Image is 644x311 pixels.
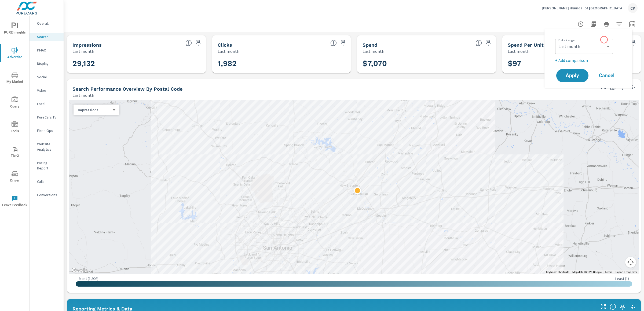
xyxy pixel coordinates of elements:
[30,140,64,153] div: Website Analytics
[599,302,608,311] button: Make Fullscreen
[72,42,102,48] h5: Impressions
[30,33,64,41] div: Search
[2,47,28,60] span: Advertise
[30,60,64,68] div: Display
[629,39,638,47] span: Save this to your personalized report
[72,48,94,54] p: Last month
[30,113,64,121] div: PureCars TV
[78,108,111,112] p: Impressions
[629,302,638,311] button: Minimize Widget
[37,160,59,171] p: Pacing Report
[363,59,491,68] h3: $7,070
[37,34,59,39] p: Search
[72,86,182,92] h5: Search Performance Overview By Postal Code
[556,69,588,82] button: Apply
[30,73,64,81] div: Social
[30,46,64,54] div: PMAX
[71,267,88,274] img: Google
[628,3,638,13] div: CP
[37,88,59,93] p: Video
[601,19,612,29] button: Print Report
[2,121,28,134] span: Tools
[72,59,200,68] h3: 29,132
[2,146,28,159] span: Tier2
[37,61,59,66] p: Display
[330,40,337,46] span: The number of times an ad was clicked by a consumer.
[79,276,98,281] p: Most ( 1,909 )
[37,128,59,133] p: Fixed Ops
[37,141,59,152] p: Website Analytics
[363,48,384,54] p: Last month
[596,73,617,78] span: Cancel
[30,100,64,108] div: Local
[475,40,482,46] span: The amount of money spent on advertising during the period.
[30,191,64,199] div: Conversions
[37,114,59,120] p: PureCars TV
[605,271,612,273] a: Terms (opens in new tab)
[74,108,115,113] div: Impressions
[30,177,64,186] div: Calls
[616,271,637,273] a: Report a map error
[37,21,59,26] p: Overall
[218,42,232,48] h5: Clicks
[618,302,627,311] span: Save this to your personalized report
[194,39,203,47] span: Save this to your personalized report
[71,267,88,274] a: Open this area in Google Maps (opens a new window)
[339,39,347,47] span: Save this to your personalized report
[629,83,638,91] button: Minimize Widget
[627,19,638,29] button: Select Date Range
[508,42,556,48] h5: Spend Per Unit Sold
[30,127,64,135] div: Fixed Ops
[0,16,29,213] div: nav menu
[508,48,529,54] p: Last month
[591,69,623,82] button: Cancel
[218,59,346,68] h3: 1,982
[72,92,94,98] p: Last month
[2,195,28,208] span: Leave Feedback
[614,19,625,29] button: Apply Filters
[555,57,624,64] p: + Add comparison
[625,257,636,268] button: Map camera controls
[615,276,629,281] p: Least ( 1 )
[588,19,599,29] button: "Export Report to PDF"
[562,73,583,78] span: Apply
[2,72,28,85] span: My Market
[37,47,59,53] p: PMAX
[542,6,624,10] p: [PERSON_NAME] Hyundai of [GEOGRAPHIC_DATA]
[363,42,377,48] h5: Spend
[185,40,192,46] span: The number of times an ad was shown on your behalf.
[610,303,616,310] span: Understand Search data over time and see how metrics compare to each other.
[37,74,59,80] p: Social
[572,271,602,273] span: Map data ©2025 Google
[218,48,239,54] p: Last month
[37,101,59,106] p: Local
[508,59,636,68] h3: $97
[30,86,64,94] div: Video
[2,171,28,184] span: Driver
[37,179,59,184] p: Calls
[484,39,493,47] span: Save this to your personalized report
[30,159,64,172] div: Pacing Report
[546,270,569,274] button: Keyboard shortcuts
[37,192,59,198] p: Conversions
[2,97,28,110] span: Query
[30,19,64,27] div: Overall
[2,23,28,36] span: PURE Insights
